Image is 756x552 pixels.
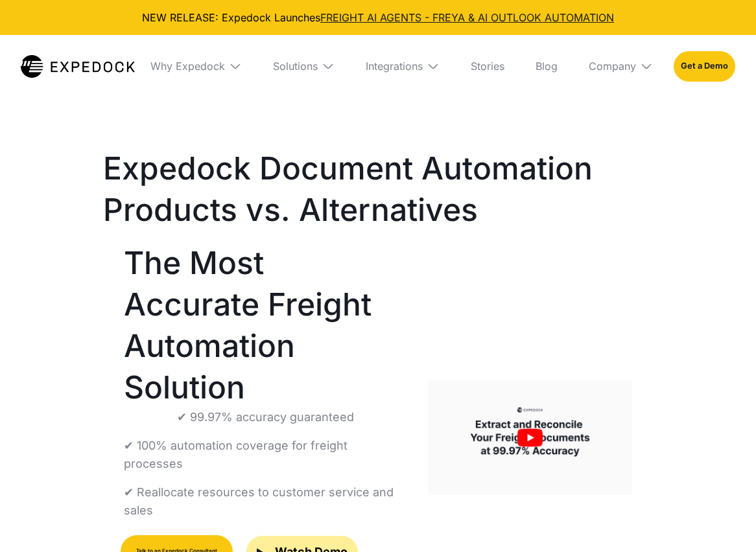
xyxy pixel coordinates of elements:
[124,242,407,408] h1: The Most Accurate Freight Automation Solution
[124,483,407,520] p: ✔ Reallocate resources to customer service and sales
[460,35,515,97] a: Stories
[525,35,568,97] a: Blog
[150,60,225,73] div: Why Expedock
[589,60,636,73] div: Company
[124,437,407,473] p: ✔ 100% automation coverage for freight processes
[273,60,318,73] div: Solutions
[320,11,614,24] a: FREIGHT AI AGENTS - FREYA & AI OUTLOOK AUTOMATION
[10,10,746,25] div: NEW RELEASE: Expedock Launches
[366,60,423,73] div: Integrations
[674,51,735,81] a: Get a Demo
[177,408,354,426] p: ✔ 99.97% accuracy guaranteed
[103,148,653,231] h1: Expedock Document Automation Products vs. Alternatives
